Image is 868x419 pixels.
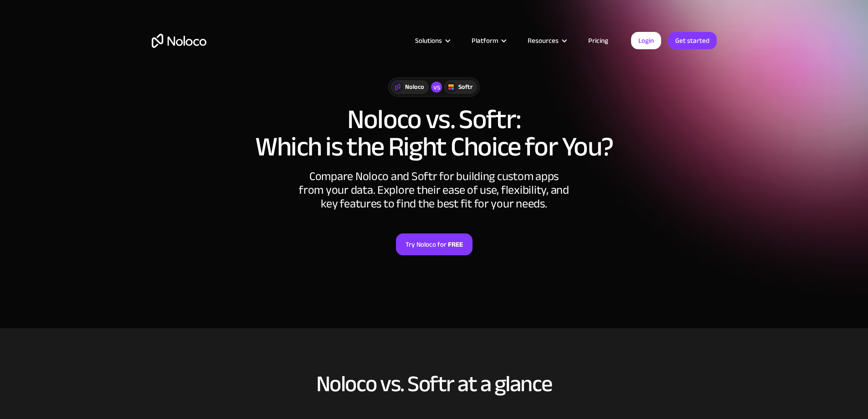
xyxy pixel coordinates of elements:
div: Resources [528,35,559,47]
div: Platform [460,35,516,47]
strong: FREE [448,238,463,250]
div: Noloco [405,82,424,92]
div: Compare Noloco and Softr for building custom apps from your data. Explore their ease of use, flex... [298,170,571,211]
a: home [152,34,206,48]
h1: Noloco vs. Softr: Which is the Right Choice for You? [152,106,717,160]
div: Platform [472,35,498,47]
div: Solutions [404,35,460,47]
div: Solutions [415,35,442,47]
div: Softr [458,82,473,92]
a: Try Noloco forFREE [396,233,473,255]
div: Resources [516,35,577,47]
div: vs [431,82,442,93]
h2: Noloco vs. Softr at a glance [152,372,717,396]
a: Get started [668,32,717,49]
a: Pricing [577,35,620,47]
a: Login [631,32,661,49]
